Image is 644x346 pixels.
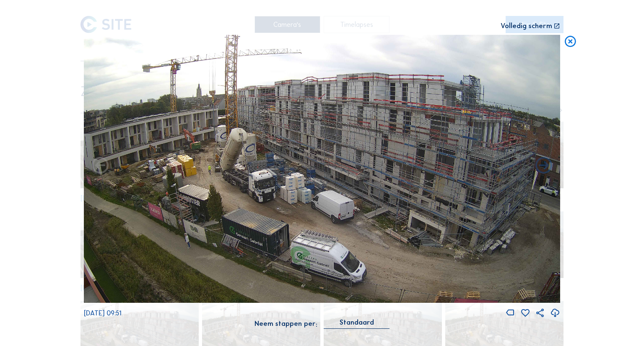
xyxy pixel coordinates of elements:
i: Back [534,156,554,176]
div: Standaard [324,319,390,328]
span: [DATE] 09:51 [84,309,121,317]
i: Forward [90,156,110,176]
img: Image [84,35,560,303]
div: Volledig scherm [501,23,552,30]
div: Neem stappen per: [254,320,317,327]
div: Standaard [340,319,374,326]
